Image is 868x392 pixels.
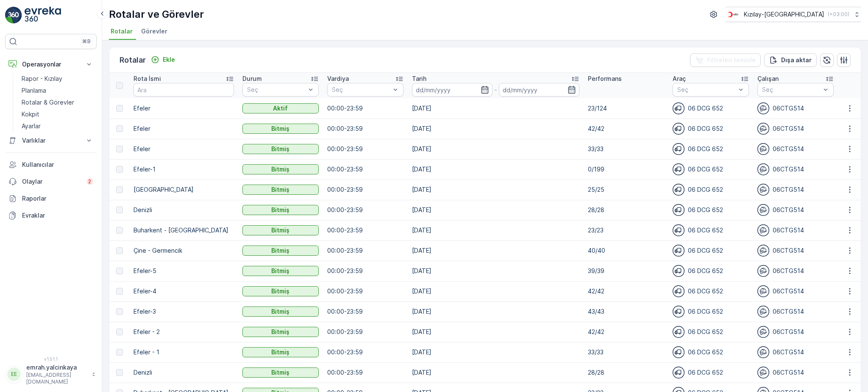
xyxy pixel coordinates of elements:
[327,75,349,83] p: Vardiya
[134,287,234,295] p: Efeler-4
[744,10,824,19] p: Kızılay-[GEOGRAPHIC_DATA]
[327,287,403,295] p: 00:00-23:59
[327,185,403,194] p: 00:00-23:59
[757,326,834,338] div: 06CTG514
[116,166,123,173] div: Toggle Row Selected
[134,267,234,275] p: Efeler-5
[242,367,319,378] button: Bitmiş
[134,104,234,113] p: Efeler
[408,139,584,159] td: [DATE]
[673,123,749,135] div: 06 DCG 652
[673,265,684,277] img: svg%3e
[499,83,579,97] input: dd/mm/yyyy
[588,124,664,133] p: 42/42
[327,348,403,356] p: 00:00-23:59
[757,346,834,358] div: 06CTG514
[588,75,622,83] p: Performans
[757,306,769,317] img: svg%3e
[673,326,684,338] img: svg%3e
[22,60,80,69] p: Operasyonlar
[134,124,234,133] p: Efeler
[242,266,319,276] button: Bitmiş
[673,306,749,317] div: 06 DCG 652
[757,204,834,216] div: 06CTG514
[588,328,664,336] p: 42/42
[242,246,319,256] button: Bitmiş
[116,349,123,356] div: Toggle Row Selected
[327,145,403,153] p: 00:00-23:59
[588,368,664,377] p: 28/28
[707,56,756,64] p: Filtreleri temizle
[588,104,664,113] p: 23/124
[327,368,403,377] p: 00:00-23:59
[242,75,262,83] p: Durum
[757,123,769,135] img: svg%3e
[242,327,319,337] button: Bitmiş
[242,306,319,317] button: Bitmiş
[673,265,749,277] div: 06 DCG 652
[120,54,146,66] p: Rotalar
[134,185,234,194] p: [GEOGRAPHIC_DATA]
[757,265,769,277] img: svg%3e
[22,86,46,95] p: Planlama
[673,143,684,155] img: svg%3e
[242,124,319,134] button: Bitmiş
[18,120,97,132] a: Ayarlar
[327,246,403,255] p: 00:00-23:59
[673,245,749,257] div: 06 DCG 652
[757,102,769,114] img: svg%3e
[7,367,21,381] div: EE
[5,156,97,173] a: Kullanıcılar
[408,220,584,240] td: [DATE]
[247,86,306,94] p: Seç
[273,104,288,113] p: Aktif
[408,159,584,179] td: [DATE]
[757,75,779,83] p: Çalışan
[588,206,664,214] p: 28/28
[22,75,62,83] p: Rapor - Kızılay
[673,306,684,317] img: svg%3e
[116,308,123,315] div: Toggle Row Selected
[673,245,684,257] img: svg%3e
[757,184,769,196] img: svg%3e
[673,204,749,216] div: 06 DCG 652
[271,165,289,174] p: Bitmiş
[134,83,234,97] input: Ara
[271,226,289,235] p: Bitmiş
[673,123,684,135] img: svg%3e
[242,347,319,357] button: Bitmiş
[588,246,664,255] p: 40/40
[134,226,234,235] p: Buharkent - [GEOGRAPHIC_DATA]
[408,342,584,362] td: [DATE]
[116,125,123,132] div: Toggle Row Selected
[408,301,584,322] td: [DATE]
[18,85,97,97] a: Planlama
[242,225,319,235] button: Bitmiş
[408,179,584,200] td: [DATE]
[673,75,686,83] p: Araç
[327,124,403,133] p: 00:00-23:59
[22,136,80,145] p: Varlıklar
[18,108,97,120] a: Kokpit
[673,367,749,378] div: 06 DCG 652
[757,306,834,317] div: 06CTG514
[116,288,123,295] div: Toggle Row Selected
[116,186,123,193] div: Toggle Row Selected
[134,145,234,153] p: Efeler
[18,97,97,108] a: Rotalar & Görevler
[242,286,319,296] button: Bitmiş
[242,185,319,195] button: Bitmiş
[88,178,92,185] p: 2
[271,328,289,336] p: Bitmiş
[327,328,403,336] p: 00:00-23:59
[5,207,97,224] a: Evraklar
[412,75,426,83] p: Tarih
[757,224,834,236] div: 06CTG514
[757,367,769,378] img: svg%3e
[5,132,97,149] button: Varlıklar
[673,346,684,358] img: svg%3e
[116,207,123,213] div: Toggle Row Selected
[408,98,584,119] td: [DATE]
[673,346,749,358] div: 06 DCG 652
[757,163,834,175] div: 06CTG514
